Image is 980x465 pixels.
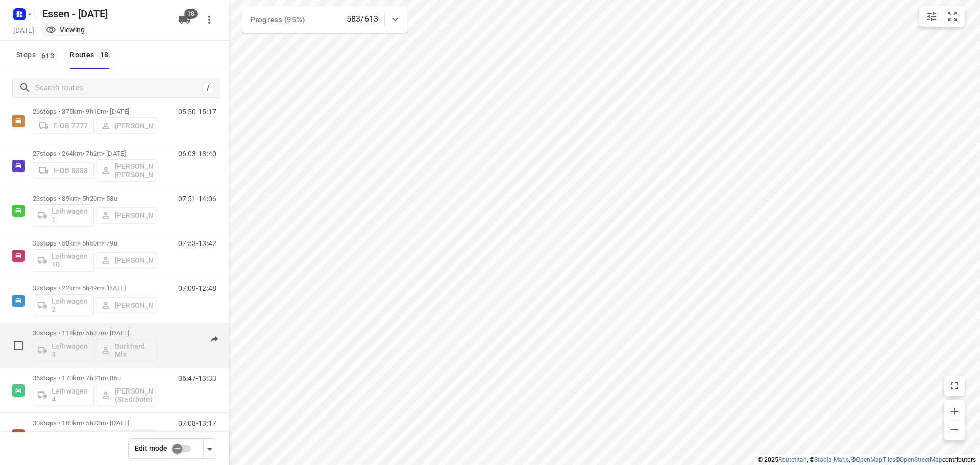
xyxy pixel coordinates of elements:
[33,150,157,157] p: 27 stops • 264km • 7h2m • [DATE]
[135,444,167,452] span: Edit mode
[33,239,157,247] p: 38 stops • 58km • 5h50m • 79u
[758,456,976,463] li: © 2025 , © , © © contributors
[921,6,942,27] button: Map settings
[178,194,216,203] p: 07:51-14:06
[46,25,85,35] div: Viewing
[919,6,965,27] div: small contained button group
[178,374,216,382] p: 06:47-13:33
[178,419,216,427] p: 07:08-13:17
[203,82,214,93] div: /
[347,13,378,26] p: 583/613
[242,6,407,33] div: Progress (95%)583/613
[35,80,203,96] input: Search routes
[184,9,198,19] span: 18
[33,329,157,337] p: 30 stops • 118km • 5h37m • [DATE]
[16,48,60,61] span: Stops
[33,108,157,115] p: 26 stops • 375km • 9h10m • [DATE]
[39,50,57,60] span: 613
[778,456,807,463] a: Routetitan
[8,335,29,356] span: Select
[70,48,114,61] div: Routes
[178,239,216,248] p: 07:53-13:42
[204,329,225,350] button: Send to driver
[856,456,895,463] a: OpenMapTiles
[814,456,849,463] a: Stadia Maps
[942,6,963,27] button: Fit zoom
[199,10,219,30] button: More
[97,49,111,59] span: 18
[33,284,157,292] p: 32 stops • 22km • 5h49m • [DATE]
[250,15,305,25] span: Progress (95%)
[178,284,216,292] p: 07:09-12:48
[178,108,216,116] p: 05:50-15:17
[33,419,157,427] p: 30 stops • 100km • 5h23m • [DATE]
[33,194,157,202] p: 23 stops • 89km • 5h20m • 58u
[175,10,195,30] button: 18
[178,150,216,158] p: 06:03-13:40
[204,442,216,455] div: Driver app settings
[900,456,942,463] a: OpenStreetMap
[33,374,157,382] p: 36 stops • 170km • 7h31m • 86u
